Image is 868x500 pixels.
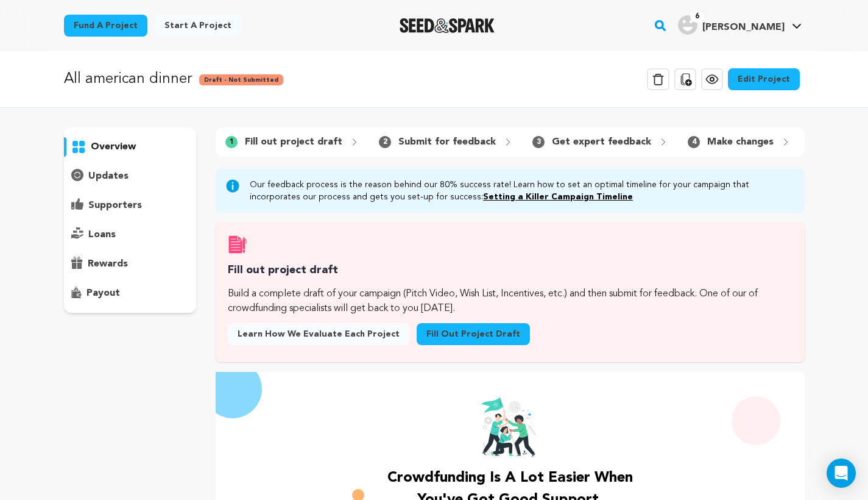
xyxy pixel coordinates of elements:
p: Build a complete draft of your campaign (Pitch Video, Wish List, Incentives, etc.) and then submi... [228,287,792,316]
a: Learn how we evaluate each project [228,323,409,345]
div: Open Intercom Messenger [827,459,856,488]
img: Seed&Spark Logo Dark Mode [400,18,495,33]
span: 3 [532,136,545,148]
span: Mike M.'s Profile [676,13,804,38]
a: Start a project [155,15,241,37]
a: Edit Project [728,68,800,90]
p: Fill out project draft [245,135,342,149]
button: overview [64,137,197,157]
a: Mike M.'s Profile [676,13,804,35]
div: Mike M.'s Profile [678,15,785,35]
span: 6 [690,10,704,23]
a: Fill out project draft [417,323,530,345]
p: overview [91,140,136,154]
button: payout [64,284,197,303]
img: team goal image [481,396,539,457]
p: Our feedback process is the reason behind our 80% success rate! Learn how to set an optimal timel... [250,179,794,203]
span: Draft - Not Submitted [199,74,283,85]
button: updates [64,166,197,186]
span: 2 [379,136,391,148]
p: rewards [88,257,128,271]
p: loans [88,227,116,242]
p: Submit for feedback [398,135,496,149]
a: Setting a Killer Campaign Timeline [483,193,633,201]
p: supporters [88,198,142,213]
p: Get expert feedback [552,135,651,149]
span: 4 [688,136,700,148]
span: Learn how we evaluate each project [238,328,400,340]
a: Seed&Spark Homepage [400,18,495,33]
h3: Fill out project draft [228,262,792,279]
button: supporters [64,196,197,215]
p: updates [88,169,129,184]
p: payout [86,286,120,301]
a: Fund a project [64,15,147,37]
span: [PERSON_NAME] [702,23,785,32]
p: Make changes [707,135,774,149]
span: 1 [225,136,238,148]
img: user.png [678,15,697,35]
button: loans [64,225,197,245]
p: All american dinner [64,68,192,90]
button: rewards [64,254,197,274]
